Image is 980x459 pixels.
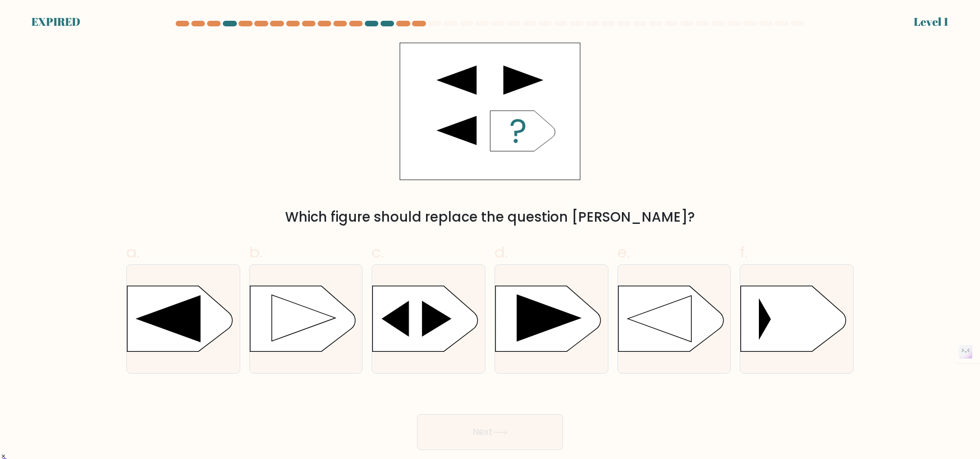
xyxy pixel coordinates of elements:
[617,241,630,263] span: e.
[249,241,263,263] span: b.
[126,241,140,263] span: a.
[133,207,847,227] div: Which figure should replace the question [PERSON_NAME]?
[914,13,949,30] div: Level 1
[31,13,80,30] div: EXPIRED
[740,241,748,263] span: f.
[494,241,508,263] span: d.
[372,241,384,263] span: c.
[417,414,563,450] button: Next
